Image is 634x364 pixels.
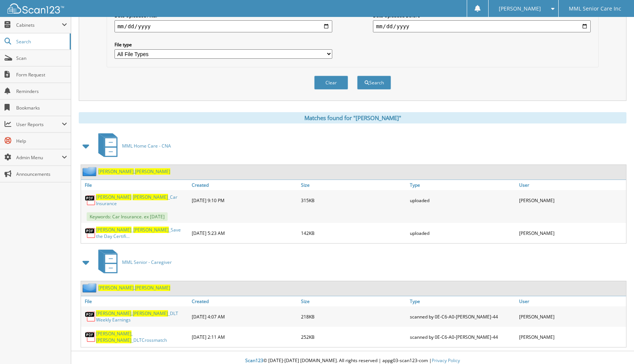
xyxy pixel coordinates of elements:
span: Announcements [16,171,67,177]
a: MML Home Care - CNA [94,131,171,161]
span: Cabinets [16,22,62,28]
div: [DATE] 9:10 PM [190,192,299,209]
div: scanned by 0E-C6-A0-[PERSON_NAME]-44 [408,329,517,345]
span: MML Senior Care Inc [569,6,621,11]
span: Reminders [16,88,67,94]
span: [PERSON_NAME] [98,168,134,175]
a: MML Senior - Caregiver [94,247,172,277]
span: [PERSON_NAME] [135,285,170,291]
span: Help [16,138,67,144]
div: 252KB [299,329,408,345]
button: Search [357,76,391,90]
input: end [373,20,591,32]
a: [PERSON_NAME] [PERSON_NAME]_Car Insurance [96,194,188,207]
button: Clear [314,76,348,90]
span: [PERSON_NAME] [499,6,541,11]
a: User [517,296,626,306]
span: [PERSON_NAME] [133,194,168,200]
span: [PERSON_NAME] [96,194,131,200]
span: [PERSON_NAME] [133,310,168,317]
div: [DATE] 2:11 AM [190,329,299,345]
div: uploaded [408,192,517,209]
img: folder2.png [82,283,98,292]
img: PDF.png [85,331,96,343]
a: Privacy Policy [432,357,460,364]
a: File [81,296,190,306]
input: start [115,20,332,32]
label: File type [115,41,332,48]
span: Search [16,38,66,45]
div: [DATE] 4:07 AM [190,308,299,325]
span: Scan [16,55,67,61]
div: Matches found for "[PERSON_NAME]" [79,112,626,123]
span: MML Home Care - CNA [122,143,171,149]
a: [PERSON_NAME],[PERSON_NAME]_DLT Weekly Earnings [96,310,188,323]
img: scan123-logo-white.svg [8,3,64,14]
a: [PERSON_NAME],[PERSON_NAME] [98,285,170,291]
img: PDF.png [85,195,96,206]
a: [PERSON_NAME],[PERSON_NAME]_DLTCrossmatch [96,330,188,343]
div: uploaded [408,225,517,241]
span: Admin Menu [16,154,62,161]
a: File [81,180,190,190]
span: [PERSON_NAME] [133,227,169,233]
div: scanned by 0E-C6-A0-[PERSON_NAME]-44 [408,308,517,325]
div: 142KB [299,225,408,241]
span: [PERSON_NAME] [96,227,131,233]
a: User [517,180,626,190]
a: Type [408,296,517,306]
div: [PERSON_NAME] [517,225,626,241]
span: Bookmarks [16,105,67,111]
span: Scan123 [245,357,263,364]
div: [DATE] 5:23 AM [190,225,299,241]
span: Form Request [16,72,67,78]
span: Keywords: Car Insurance. ex [DATE] [87,212,168,221]
img: folder2.png [82,167,98,176]
img: PDF.png [85,311,96,322]
div: 218KB [299,308,408,325]
div: 315KB [299,192,408,209]
span: [PERSON_NAME] [98,285,134,291]
iframe: Chat Widget [596,328,634,364]
span: [PERSON_NAME] [96,330,131,337]
div: [PERSON_NAME] [517,192,626,209]
a: Type [408,180,517,190]
span: MML Senior - Caregiver [122,259,172,265]
a: Size [299,296,408,306]
a: Created [190,296,299,306]
span: [PERSON_NAME] [135,168,170,175]
span: User Reports [16,121,62,128]
a: [PERSON_NAME],[PERSON_NAME] [98,168,170,175]
span: [PERSON_NAME] [96,310,131,317]
a: Created [190,180,299,190]
img: PDF.png [85,227,96,239]
span: [PERSON_NAME] [96,337,131,343]
div: [PERSON_NAME] [517,308,626,325]
div: [PERSON_NAME] [517,329,626,345]
a: Size [299,180,408,190]
a: [PERSON_NAME]_[PERSON_NAME]_Save the Day Certifi... [96,227,188,239]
